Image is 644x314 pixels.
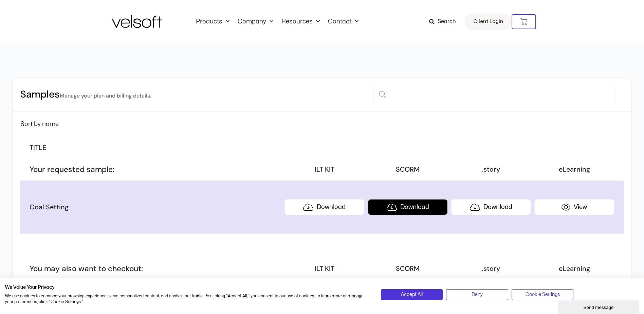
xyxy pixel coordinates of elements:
[465,14,512,30] a: Client Login
[526,291,560,298] span: Cookie Settings
[60,92,151,99] small: Manage your plan and billing details.
[451,165,531,174] h3: .story
[534,264,614,273] h3: eLearning
[5,293,371,305] p: We use cookies to enhance your browsing experience, serve personalized content, and analyze our t...
[368,199,447,215] a: Download
[558,299,641,314] iframe: chat widget
[234,18,277,25] a: CompanyMenu Toggle
[451,199,531,215] a: Download
[451,264,531,273] h3: .story
[30,203,281,212] h3: Goal Setting
[446,289,508,300] button: Deny all cookies
[112,15,162,28] img: Velsoft Training Materials
[30,143,281,152] h3: TITLE
[534,199,614,215] a: View
[429,16,461,28] a: Search
[30,264,281,274] h3: You may also want to checkout:
[20,88,151,101] h2: Samples
[534,165,614,174] h3: eLearning
[473,17,503,26] span: Client Login
[20,121,59,127] span: Sort by name
[381,289,443,300] button: Accept all cookies
[30,164,281,174] h3: Your requested sample:
[284,264,364,273] h3: ILT KIT
[5,284,371,291] h2: We Value Your Privacy
[472,291,483,298] span: Deny
[192,18,363,25] nav: Menu
[438,17,456,26] span: Search
[401,291,423,298] span: Accept All
[284,165,364,174] h3: ILT KIT
[368,264,447,273] h3: SCORM
[192,18,234,25] a: ProductsMenu Toggle
[277,18,324,25] a: ResourcesMenu Toggle
[368,165,447,174] h3: SCORM
[324,18,363,25] a: ContactMenu Toggle
[512,289,574,300] button: Adjust cookie preferences
[284,199,364,215] a: Download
